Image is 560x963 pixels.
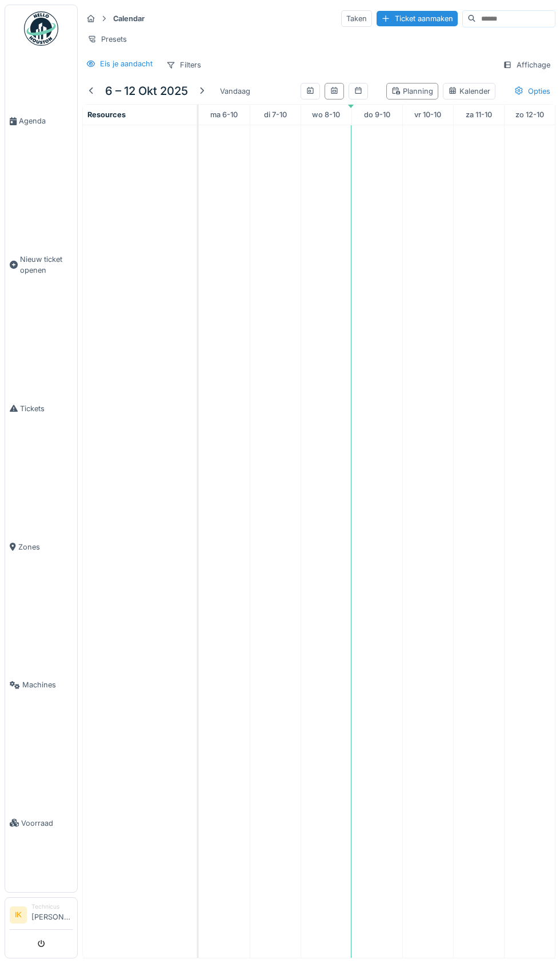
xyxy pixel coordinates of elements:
span: Agenda [19,116,73,126]
div: Opties [509,83,555,100]
a: 6 oktober 2025 [207,107,241,122]
li: [PERSON_NAME] [31,902,73,927]
a: 8 oktober 2025 [309,107,343,122]
a: 12 oktober 2025 [513,107,547,122]
div: Filters [161,57,206,73]
div: Eis je aandacht [100,58,153,69]
div: Kalender [448,86,490,97]
span: Voorraad [21,818,73,829]
a: 9 oktober 2025 [361,107,393,122]
div: Taken [341,10,372,27]
div: Affichage [498,57,555,73]
span: Tickets [20,403,73,414]
span: Zones [18,542,73,552]
div: Presets [82,31,132,47]
div: Technicus [31,902,73,911]
div: Vandaag [215,83,255,99]
a: 7 oktober 2025 [261,107,290,122]
a: Voorraad [5,754,77,893]
a: 11 oktober 2025 [463,107,495,122]
a: IK Technicus[PERSON_NAME] [10,902,73,930]
span: Resources [87,110,126,119]
a: Machines [5,616,77,754]
img: Badge_color-CXgf-gQk.svg [24,11,58,46]
div: Ticket aanmaken [377,11,458,26]
strong: Calendar [109,13,149,24]
a: Zones [5,477,77,616]
span: Nieuw ticket openen [20,254,73,276]
a: Nieuw ticket openen [5,190,77,340]
a: Agenda [5,52,77,190]
div: Planning [391,86,433,97]
a: Tickets [5,340,77,478]
a: 10 oktober 2025 [411,107,444,122]
li: IK [10,906,27,924]
span: Machines [22,679,73,690]
h5: 6 – 12 okt 2025 [105,84,188,98]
